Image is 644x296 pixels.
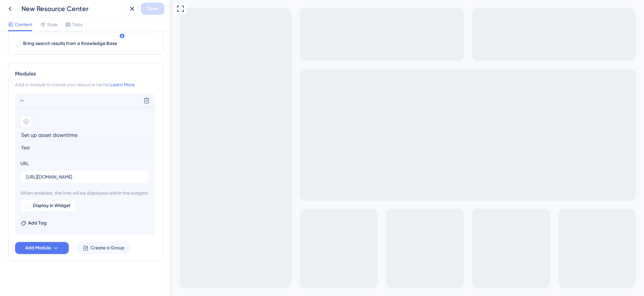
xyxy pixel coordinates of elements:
button: Create a Group [77,242,130,254]
span: Add a module to create your resource center. [15,82,110,87]
span: Add Tag [28,219,47,227]
div: New Resource Center [21,4,123,13]
span: Add Module [25,244,51,252]
input: Description [20,143,151,152]
span: Get Started [3,2,33,10]
div: URL [20,159,29,167]
button: Save [141,3,164,15]
span: When enabled, the links will be displayed within the widgets [20,189,149,197]
input: Header [20,130,151,140]
div: 3 [37,3,40,9]
span: Tabs [72,20,83,29]
input: your.website.com/path [26,173,144,181]
button: Add Module [15,242,69,254]
span: Save [147,5,158,13]
span: Bring search results from a Knowledge Base [23,40,117,48]
a: Learn More. [110,82,135,87]
span: Content [15,20,32,29]
div: Modules [15,70,157,78]
span: Display in Widget [33,202,70,210]
button: Add Tag [20,219,47,227]
span: Style [47,20,57,29]
span: Create a Group [91,244,124,252]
